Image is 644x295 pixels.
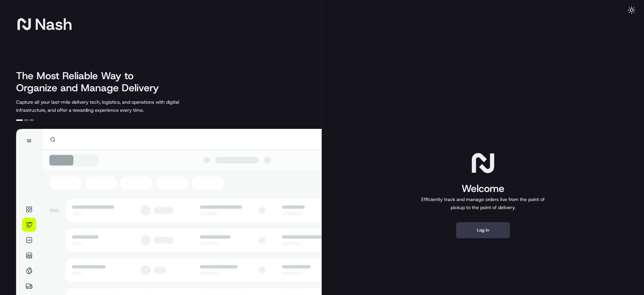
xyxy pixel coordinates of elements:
p: Efficiently track and manage orders live from the point of pickup to the point of delivery. [419,195,547,211]
button: Log in [456,222,510,238]
h2: The Most Reliable Way to Organize and Manage Delivery [16,70,166,94]
p: Capture all your last-mile delivery tech, logistics, and operations with digital infrastructure, ... [16,98,209,114]
span: Nash [35,17,72,31]
h1: Welcome [419,182,547,195]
